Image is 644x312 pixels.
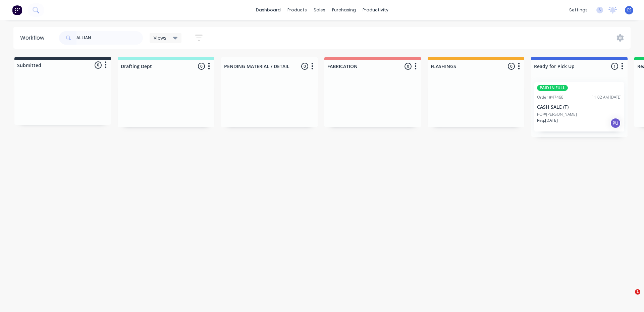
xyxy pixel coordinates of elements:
div: Workflow [20,34,48,42]
p: Req. [DATE] [537,117,558,123]
div: sales [310,5,329,15]
span: CS [627,7,632,13]
div: products [284,5,310,15]
div: 11:02 AM [DATE] [592,94,622,100]
p: CASH SALE (T) [537,104,622,110]
a: dashboard [253,5,284,15]
div: PAID IN FULLOrder #4746811:02 AM [DATE]CASH SALE (T)PO #[PERSON_NAME]Req.[DATE]PU [534,82,624,132]
iframe: Intercom live chat [621,289,637,305]
span: Views [154,34,166,41]
div: PU [610,118,621,128]
div: Order #47468 [537,94,563,100]
input: Search for orders... [76,31,143,45]
img: Factory [12,5,22,15]
div: settings [566,5,591,15]
div: productivity [359,5,392,15]
span: 1 [635,289,640,295]
div: PAID IN FULL [537,85,568,91]
p: PO #[PERSON_NAME] [537,111,577,117]
div: purchasing [329,5,359,15]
